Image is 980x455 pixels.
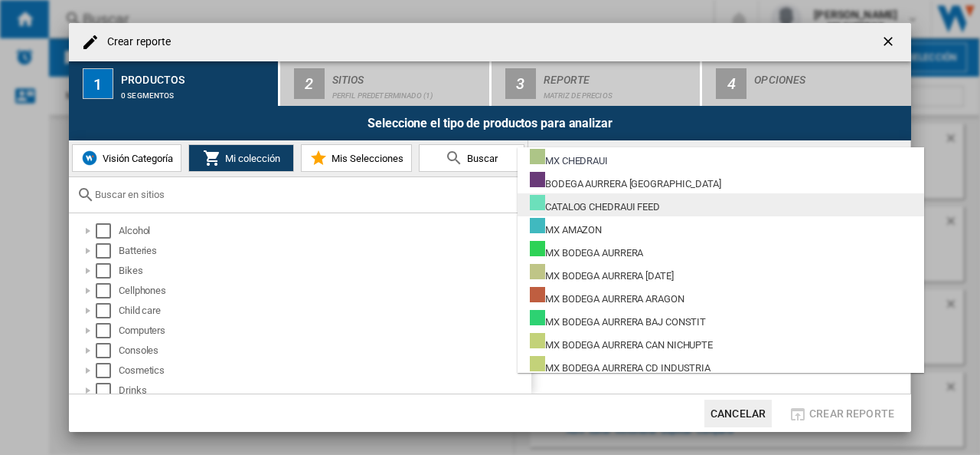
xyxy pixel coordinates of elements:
[530,333,713,352] div: MX BODEGA AURRERA CAN NICHUPTE
[530,310,706,329] div: MX BODEGA AURRERA BAJ CONSTIT
[530,287,684,306] div: MX BODEGA AURRERA ARAGON
[530,195,660,214] div: CATALOG CHEDRAUI FEED
[530,218,602,237] div: MX AMAZON
[530,356,710,375] div: MX BODEGA AURRERA CD INDUSTRIA
[530,241,643,260] div: MX BODEGA AURRERA
[530,172,721,191] div: BODEGA AURRERA [GEOGRAPHIC_DATA]
[530,264,674,283] div: MX BODEGA AURRERA [DATE]
[530,149,608,168] div: MX CHEDRAUI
